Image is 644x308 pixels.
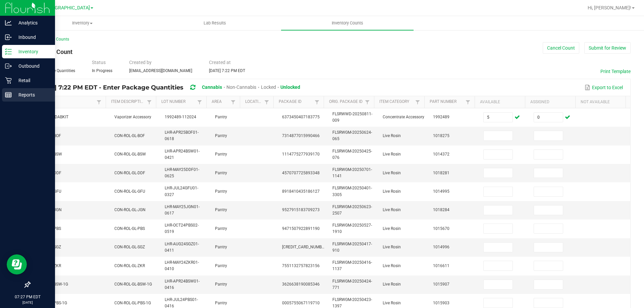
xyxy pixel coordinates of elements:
[165,260,199,271] span: LHR-MAY24ZKR01-0410
[282,207,320,212] span: 9527915183709273
[383,245,401,249] span: Live Rosin
[202,84,222,90] span: Cannabis
[282,245,327,249] span: [CREDIT_CARD_NUMBER]
[383,133,401,138] span: Live Rosin
[212,99,229,105] a: AreaSortable
[195,20,235,26] span: Lab Results
[332,204,372,215] span: FLSRWGM-20250623-2507
[114,189,145,194] span: CON-ROL-GL-GFU
[332,112,372,123] span: FLSRWWD-20250811-009
[92,68,112,73] span: In Progress
[433,282,449,287] span: 1015907
[12,62,52,70] p: Outbound
[114,226,145,231] span: CON-ROL-GL-PBS
[161,99,195,105] a: Lot NumberSortable
[44,5,90,11] span: [GEOGRAPHIC_DATA]
[209,68,245,73] span: [DATE] 7:22 PM EDT
[433,245,449,249] span: 1014996
[215,245,227,249] span: Pantry
[464,98,472,106] a: Filter
[332,186,372,197] span: FLSRWGM-20250401-3305
[215,115,227,119] span: Pantry
[165,130,199,141] span: LHR-APR25BOF01-0618
[229,98,237,106] a: Filter
[332,223,372,234] span: FLSRWGM-20250527-1910
[600,68,631,75] button: Print Template
[114,133,145,138] span: CON-ROL-GL-BOF
[282,226,320,231] span: 9471507922891190
[475,96,525,108] th: Available
[114,171,145,175] span: CON-ROL-GL-DDF
[332,242,372,253] span: FLSRWGM-20250417-910
[165,242,199,253] span: LHR-AUG24SGZ01-0411
[383,171,401,175] span: Live Rosin
[215,207,227,212] span: Pantry
[525,96,575,108] th: Assigned
[16,16,149,30] a: Inventory
[282,115,320,119] span: 6373450407183775
[5,48,12,55] inline-svg: Inventory
[165,149,200,160] span: LHR-APR24BSW01-0421
[165,115,196,119] span: 1992489-112024
[114,207,146,212] span: CON-ROL-GL-JGN
[433,152,449,157] span: 1014372
[282,152,320,157] span: 1114775277939170
[27,99,95,105] a: SKUSortable
[282,282,320,287] span: 3626638190085346
[383,282,401,287] span: Live Rosin
[5,63,12,69] inline-svg: Outbound
[329,99,363,105] a: Orig. Package IdSortable
[332,167,372,178] span: FLSRWGM-20250701-1141
[332,149,372,160] span: FLSRWGM-20250425-076
[282,263,320,268] span: 7551132757823156
[129,60,152,65] span: Created by
[114,282,152,287] span: CON-ROL-GL-BSW-1G
[215,226,227,231] span: Pantry
[433,226,449,231] span: 1015670
[215,133,227,138] span: Pantry
[282,171,320,175] span: 4570707725893348
[383,115,424,119] span: Concentrate Accessory
[575,96,626,108] th: Not Available
[165,167,199,178] span: LHR-MAY25DDF01-0625
[280,84,300,90] span: Unlocked
[433,115,449,119] span: 1992489
[583,82,625,93] button: Export to Excel
[5,34,12,41] inline-svg: Inbound
[433,301,449,305] span: 1015903
[5,77,12,84] inline-svg: Retail
[433,263,449,268] span: 1016611
[165,204,200,215] span: LHR-MAY25JGN01-0617
[279,99,313,105] a: Package IdSortable
[332,260,372,271] span: FLSRWGM-20250416-1137
[313,98,321,106] a: Filter
[383,226,401,231] span: Live Rosin
[149,16,281,30] a: Lab Results
[282,301,320,305] span: 0005755067119710
[588,5,631,10] span: Hi, [PERSON_NAME]!
[165,279,200,290] span: LHR-APR24BSW01-0416
[430,99,464,105] a: Part NumberSortable
[281,16,414,30] a: Inventory Counts
[12,33,52,41] p: Inbound
[95,98,103,106] a: Filter
[3,294,52,300] p: 07:27 PM EDT
[332,279,372,290] span: FLSRWGM-20250424-771
[215,263,227,268] span: Pantry
[114,263,145,268] span: CON-ROL-GL-ZKR
[433,133,449,138] span: 1018275
[196,98,204,106] a: Filter
[245,99,262,105] a: LocationSortable
[383,301,401,305] span: Live Rosin
[363,98,371,106] a: Filter
[226,84,256,90] span: Non-Cannabis
[379,99,413,105] a: Item CategorySortable
[215,301,227,305] span: Pantry
[383,207,401,212] span: Live Rosin
[12,91,52,99] p: Reports
[282,133,320,138] span: 7314877015990466
[263,98,271,106] a: Filter
[7,254,27,274] iframe: Resource center
[209,60,231,65] span: Created at
[5,91,12,98] inline-svg: Reports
